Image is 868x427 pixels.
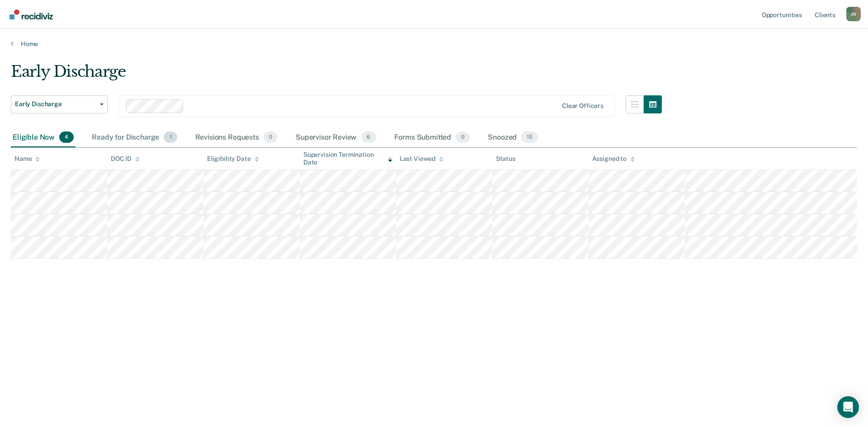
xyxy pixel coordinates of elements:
[11,128,75,148] div: Eligible Now4
[592,155,635,163] div: Assigned to
[521,131,538,143] span: 15
[400,155,443,163] div: Last Viewed
[496,155,515,163] div: Status
[837,396,859,418] div: Open Intercom Messenger
[15,100,96,108] span: Early Discharge
[392,128,472,148] div: Forms Submitted0
[456,131,470,143] span: 0
[207,155,259,163] div: Eligibility Date
[264,131,278,143] span: 0
[846,7,861,21] div: J N
[11,95,108,113] button: Early Discharge
[59,131,74,143] span: 4
[361,131,376,143] span: 6
[562,102,604,110] div: Clear officers
[90,128,179,148] div: Ready for Discharge1
[303,151,392,166] div: Supervision Termination Date
[486,128,540,148] div: Snoozed15
[164,131,177,143] span: 1
[14,155,40,163] div: Name
[111,155,140,163] div: DOC ID
[846,7,861,21] button: Profile dropdown button
[193,128,279,148] div: Revisions Requests0
[9,9,53,19] img: Recidiviz
[294,128,378,148] div: Supervisor Review6
[11,40,857,48] a: Home
[11,62,662,88] div: Early Discharge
